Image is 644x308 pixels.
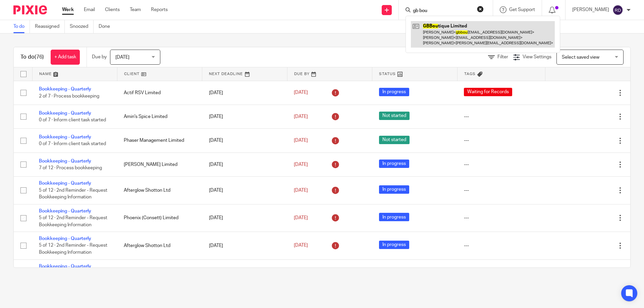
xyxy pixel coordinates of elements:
[379,241,409,249] span: In progress
[379,213,409,221] span: In progress
[117,232,202,259] td: Afterglow Shotton Ltd
[39,135,91,139] a: Bookkeeping - Quarterly
[13,20,30,33] a: To do
[294,90,308,95] span: [DATE]
[92,54,107,60] p: Due by
[117,105,202,128] td: Amin's Spice Limited
[464,137,538,144] div: ---
[523,55,551,59] span: View Settings
[294,243,308,248] span: [DATE]
[39,215,107,227] span: 5 of 12 · 2nd Reminder - Request Bookkeeping Information
[39,188,107,200] span: 5 of 12 · 2nd Reminder - Request Bookkeeping Information
[509,7,535,12] span: Get Support
[62,6,74,13] a: Work
[117,204,202,232] td: Phoenix (Consett) Limited
[39,264,91,269] a: Bookkeeping - Quarterly
[379,136,410,144] span: Not started
[39,118,106,122] span: 0 of 7 · Inform client task started
[202,105,287,128] td: [DATE]
[612,5,623,15] img: svg%3E
[202,232,287,259] td: [DATE]
[379,185,409,194] span: In progress
[39,94,99,99] span: 2 of 7 · Process bookkeeping
[464,214,538,221] div: ---
[202,81,287,105] td: [DATE]
[294,138,308,143] span: [DATE]
[379,112,410,120] span: Not started
[202,204,287,232] td: [DATE]
[115,55,129,60] span: [DATE]
[497,55,508,59] span: Filter
[117,259,202,287] td: Phoenix (Consett) Limited
[117,81,202,105] td: Actif RSV Limited
[464,161,538,168] div: ---
[464,72,476,76] span: Tags
[202,129,287,152] td: [DATE]
[117,152,202,176] td: [PERSON_NAME] Limited
[117,177,202,204] td: Afterglow Shotton Ltd
[13,5,47,14] img: Pixie
[294,188,308,193] span: [DATE]
[130,6,141,13] a: Team
[117,129,202,152] td: Phaser Management Limited
[39,209,91,213] a: Bookkeeping - Quarterly
[39,111,91,116] a: Bookkeeping - Quarterly
[39,87,91,91] a: Bookkeeping - Quarterly
[572,6,609,13] p: [PERSON_NAME]
[70,20,94,33] a: Snoozed
[202,259,287,287] td: [DATE]
[39,181,91,186] a: Bookkeeping - Quarterly
[35,20,65,33] a: Reassigned
[105,6,120,13] a: Clients
[464,187,538,194] div: ---
[294,215,308,220] span: [DATE]
[39,142,106,146] span: 0 of 7 · Inform client task started
[99,20,115,33] a: Done
[294,114,308,119] span: [DATE]
[39,159,91,164] a: Bookkeeping - Quarterly
[39,243,107,255] span: 5 of 12 · 2nd Reminder - Request Bookkeeping Information
[464,88,512,96] span: Waiting for Records
[477,6,484,12] button: Clear
[464,113,538,120] div: ---
[84,6,95,13] a: Email
[202,177,287,204] td: [DATE]
[294,162,308,167] span: [DATE]
[20,54,44,61] h1: To do
[35,54,44,60] span: (76)
[379,160,409,168] span: In progress
[202,152,287,176] td: [DATE]
[379,88,409,96] span: In progress
[412,8,473,14] input: Search
[464,242,538,249] div: ---
[39,166,102,170] span: 7 of 12 · Process bookkeeping
[39,236,91,241] a: Bookkeeping - Quarterly
[151,6,168,13] a: Reports
[562,55,599,60] span: Select saved view
[51,50,80,65] a: + Add task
